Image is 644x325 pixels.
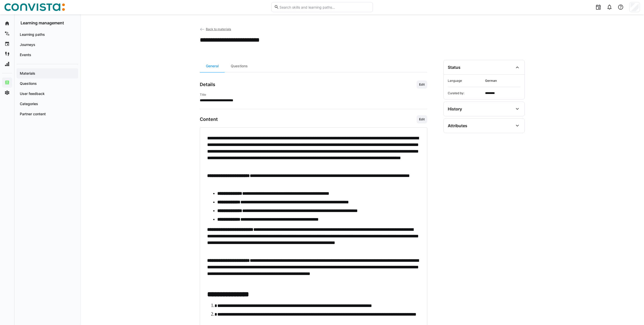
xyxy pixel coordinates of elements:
[419,83,425,87] span: Edit
[206,27,231,31] span: Back to materials
[200,82,215,87] h3: Details
[200,93,427,97] h4: Title
[417,115,427,123] button: Edit
[485,79,520,83] span: German
[448,123,467,128] div: Attributes
[200,60,225,72] div: General
[279,5,370,9] input: Search skills and learning paths…
[448,79,483,83] span: Language
[200,27,231,31] a: Back to materials
[448,106,462,111] div: History
[225,60,254,72] div: Questions
[417,80,427,89] button: Edit
[419,117,425,121] span: Edit
[448,65,460,70] div: Status
[448,91,483,95] span: Curated by:
[200,117,218,122] h3: Content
